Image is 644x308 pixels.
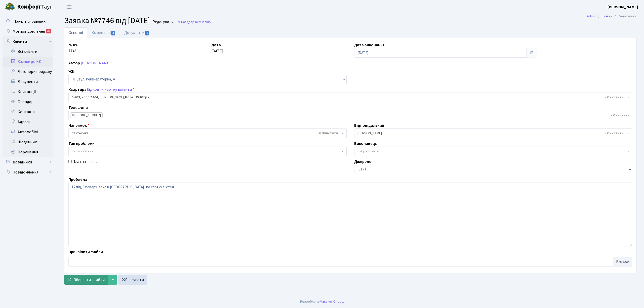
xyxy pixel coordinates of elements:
[72,113,74,118] span: ×
[118,275,147,285] a: Скасувати
[68,42,78,48] label: № вх.
[319,131,338,136] span: Видалити всі елементи
[3,147,53,157] a: Порушення
[201,20,212,24] span: Заявки
[72,95,80,100] b: 5-462
[72,95,626,100] span: <b>5-462</b>, корп.: <b>1404</b>, Кириченко Роман Миколайович, <b>Борг: 15.68грн.</b>
[354,141,377,147] label: Виконавець
[211,42,221,48] label: Дата
[3,137,53,147] a: Щоденник
[72,131,340,136] span: Сантехніка
[13,19,47,24] span: Панель управління
[354,42,385,48] label: Дата виконання
[87,87,132,92] a: Відкрити картку клієнта
[72,149,93,154] span: Тип проблеми
[3,57,53,67] a: Заявки до КК
[3,117,53,127] a: Адреси
[70,112,103,118] li: (095) 503-80-84
[3,26,53,36] a: Мої повідомлення36
[354,128,632,138] span: Тихонов М.М.
[17,3,41,11] b: Комфорт
[3,36,53,47] a: Клієнти
[605,95,623,100] span: Видалити всі елементи
[91,95,98,100] b: 1404
[3,47,53,57] a: Всі клієнти
[357,131,626,136] span: Тихонов М.М.
[68,86,135,93] label: Квартира
[68,249,103,255] label: Прикріпити файли
[68,183,632,246] textarea: 12 під, 5 поверх. тече в [GEOGRAPHIC_DATA] . по стояку зі стелі
[613,14,636,19] li: Редагувати
[68,60,80,66] label: Автор
[65,42,208,58] div: 7746
[320,299,343,304] a: Massive Kinetic
[611,113,629,118] span: Видалити всі елементи
[5,2,15,12] img: logo.png
[68,128,347,138] span: Сантехніка
[81,60,111,66] a: [PERSON_NAME]
[13,29,45,34] span: Мої повідомлення
[68,177,87,183] label: Проблема
[68,93,632,102] span: <b>5-462</b>, корп.: <b>1404</b>, Кириченко Роман Миколайович, <b>Борг: 15.68грн.</b>
[3,107,53,117] a: Контакти
[178,20,212,24] a: Назад до всіхЗаявки
[605,131,623,136] span: Видалити всі елементи
[46,29,51,33] div: 36
[74,277,105,283] span: Зберегти і вийти
[357,149,380,154] span: Вибрати запис
[300,299,344,304] div: Розроблено .
[608,4,638,10] a: [PERSON_NAME]
[72,159,99,165] label: Платна заявка
[354,159,372,165] label: Джерело
[587,14,596,19] a: Admin
[120,27,154,38] a: Документи
[87,27,120,38] a: Коментарі
[68,122,89,128] label: Напрямок
[64,15,150,26] span: Заявка №7746 від [DATE]
[3,97,53,107] a: Орендарі
[208,42,350,58] div: [DATE]
[3,157,53,167] a: Довідники
[3,67,53,77] a: Договори продажу
[145,31,149,35] span: 0
[3,127,53,137] a: Автомобілі
[151,20,175,24] small: Редагувати .
[68,141,95,147] label: Тип проблеми
[68,69,74,75] label: ЖК
[125,95,150,100] b: Борг: 15.68грн.
[64,27,87,38] a: Основні
[3,87,53,97] a: Квитанції
[3,77,53,87] a: Документи
[3,167,53,177] a: Повідомлення
[64,275,108,285] button: Зберегти і вийти
[68,105,88,111] label: Телефони
[111,31,115,35] span: 3
[17,3,53,11] span: Таун
[3,16,53,26] a: Панель управління
[601,14,613,19] a: Заявки
[354,122,384,128] label: Відповідальний
[63,3,75,11] button: Переключити навігацію
[579,11,644,22] nav: breadcrumb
